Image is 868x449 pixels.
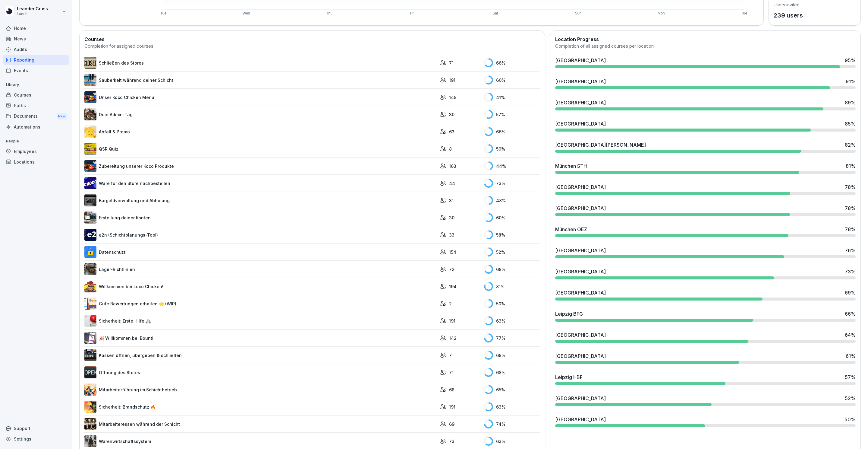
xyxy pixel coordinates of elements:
[84,315,96,327] img: ovcsqbf2ewum2utvc3o527vw.png
[449,387,454,393] p: 68
[449,60,454,66] p: 71
[575,11,581,15] text: Sun
[555,57,606,64] div: [GEOGRAPHIC_DATA]
[845,310,856,317] div: 66 %
[84,435,96,447] img: rqk9zuyit2treb6bjhzcuekp.png
[484,402,540,411] div: 63 %
[84,298,437,310] a: Gute Bewertungen erhalten 🌟 (WIP)
[555,289,606,296] div: [GEOGRAPHIC_DATA]
[84,384,96,396] img: jm518rej1bnj95drpwlgjsrc.png
[84,177,437,189] a: Ware für den Store nachbestellen
[449,266,454,272] p: 72
[84,108,96,120] img: s4v3pe1m8w78qfwb7xrncfnw.png
[484,265,540,274] div: 68 %
[555,268,606,275] div: [GEOGRAPHIC_DATA]
[845,57,856,64] div: 95 %
[484,351,540,360] div: 68 %
[484,333,540,342] div: 77 %
[844,416,856,423] div: 50 %
[84,143,437,155] a: QSR Quiz
[84,349,96,361] img: h81973bi7xjfk70fncdre0go.png
[84,366,96,378] img: cjaryuyozj2bo93pagehm2dt.png
[484,385,540,394] div: 65 %
[553,329,858,345] a: [GEOGRAPHIC_DATA]64%
[84,263,437,275] a: Lager-Richtlinien
[84,43,540,50] div: Completion for assigned courses
[3,423,69,434] div: Support
[84,263,96,275] img: g9g0z14z6r0gwnvoxvhir8sm.png
[3,111,69,122] div: Documents
[449,335,457,341] p: 142
[410,11,414,15] text: Fri
[84,57,437,69] a: Schließen des Stores
[553,266,858,282] a: [GEOGRAPHIC_DATA]73%
[84,332,96,344] img: b4eu0mai1tdt6ksd7nlke1so.png
[484,282,540,291] div: 81 %
[553,181,858,197] a: [GEOGRAPHIC_DATA]78%
[484,75,540,84] div: 60 %
[449,94,457,100] p: 148
[553,308,858,324] a: Leipzig BFG66%
[84,177,96,189] img: lq37zti0ek0gm1gp8e44kil8.png
[3,80,69,90] p: Library
[3,146,69,157] a: Employees
[449,146,452,152] p: 8
[84,160,96,172] img: lq22iihlx1gk089bhjtgswki.png
[484,196,540,205] div: 48 %
[449,369,454,376] p: 71
[845,99,856,106] div: 89 %
[84,57,96,69] img: tah9yxvkym2pvszjriwubpkx.png
[449,215,454,221] p: 30
[845,268,856,275] div: 73 %
[553,223,858,240] a: München OEZ78%
[484,179,540,188] div: 73 %
[555,205,606,212] div: [GEOGRAPHIC_DATA]
[774,11,803,20] p: 239 users
[84,298,96,310] img: iwscqm9zjbdjlq9atufjsuwv.png
[449,180,455,186] p: 44
[84,332,437,344] a: 🎉 Willkommen bei Bounti!
[3,55,69,65] a: Reporting
[845,183,856,191] div: 78 %
[449,77,455,83] p: 191
[553,75,858,92] a: [GEOGRAPHIC_DATA]91%
[555,395,606,402] div: [GEOGRAPHIC_DATA]
[555,43,856,50] div: Completion of all assigned courses per location
[553,287,858,303] a: [GEOGRAPHIC_DATA]69%
[84,246,437,258] a: Datenschutz
[555,352,606,360] div: [GEOGRAPHIC_DATA]
[84,126,437,138] a: Abfall & Promo
[555,374,583,381] div: Leipzig HBF
[484,144,540,153] div: 50 %
[484,299,540,308] div: 50 %
[84,126,96,138] img: urw3ytc7x1v5bfur977du01f.png
[449,283,457,290] p: 194
[449,318,455,324] p: 191
[555,99,606,106] div: [GEOGRAPHIC_DATA]
[553,202,858,218] a: [GEOGRAPHIC_DATA]78%
[484,437,540,446] div: 63 %
[553,54,858,71] a: [GEOGRAPHIC_DATA]95%
[84,435,437,447] a: Warenwirtschaftssystem
[84,280,437,292] a: Willkommen bei Loco Chicken!
[84,349,437,361] a: Kassen öffnen, übergeben & schließen
[555,120,606,127] div: [GEOGRAPHIC_DATA]
[845,226,856,233] div: 78 %
[160,11,167,15] text: Tue
[84,74,437,86] a: Sauberkeit während deiner Schicht
[555,331,606,339] div: [GEOGRAPHIC_DATA]
[84,194,437,206] a: Bargeldverwaltung und Abholung
[3,33,69,44] div: News
[845,141,856,148] div: 82 %
[3,157,69,167] a: Locations
[484,247,540,256] div: 52 %
[553,97,858,113] a: [GEOGRAPHIC_DATA]89%
[449,163,456,169] p: 163
[84,401,96,413] img: zzov6v7ntk26bk7mur8pz9wg.png
[84,229,96,241] img: y8a23ikgwxkm7t4y1vyswmuw.png
[449,232,454,238] p: 33
[449,438,454,444] p: 73
[553,413,858,430] a: [GEOGRAPHIC_DATA]50%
